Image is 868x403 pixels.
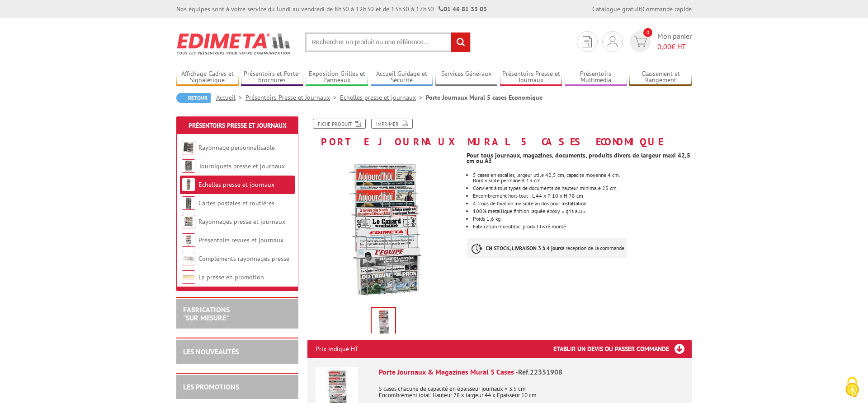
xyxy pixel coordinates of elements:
img: Compléments rayonnages presse [182,252,195,265]
strong: EN STOCK, LIVRAISON 3 à 4 jours [486,245,562,251]
span: € HT [657,42,692,52]
a: devis rapide 0 Mon panier 0,00€ HT [627,31,692,52]
a: Présentoirs Multimédia [565,70,627,85]
a: Commande rapide [642,5,692,13]
a: Affichage Cadres et Signalétique [176,70,239,85]
li: 100% métallique finition laquée époxy « gris alu » [473,208,692,214]
a: Rayonnage personnalisable [198,144,275,152]
a: Tourniquets presse et journaux [198,162,285,170]
a: Echelles presse et journaux [340,93,426,102]
a: Catalogue gratuit [592,5,641,13]
img: echelles_presse_22351908_2.jpg [372,308,395,336]
img: Présentoirs revues et journaux [182,233,195,247]
a: Compléments rayonnages presse [198,255,289,263]
a: La presse en promotion [198,273,264,281]
a: Imprimer [371,119,413,129]
div: | [592,5,692,14]
li: Convient à tous types de documents de hauteur minimale 23 cm. [473,185,692,191]
span: 0,00 [657,42,671,51]
div: Nos équipes sont à votre service du lundi au vendredi de 8h30 à 12h30 et de 13h30 à 17h30 [176,5,487,14]
span: 0 [643,28,652,37]
strong: Pour tous journaux, magazines, documents, produits divers de largeur maxi 42,5 cm ou A3 [467,151,690,165]
a: Services Généraux [435,70,498,85]
li: Porte Journaux Mural 5 cases Economique [426,93,542,102]
img: devis rapide [583,36,592,47]
p: Prix indiqué HT [316,340,359,358]
li: Fabrication monobloc, produit livré monté [473,224,692,229]
h3: Etablir un devis ou passer commande [553,340,692,358]
img: Edimeta [176,27,292,60]
a: Classement et Rangement [629,70,692,85]
a: Présentoirs et Porte-brochures [241,70,303,85]
span: Mon panier [657,31,692,52]
img: La presse en promotion [182,270,195,284]
img: Rayonnage personnalisable [182,141,195,154]
img: devis rapide [608,36,618,47]
a: LES PROMOTIONS [183,382,239,391]
img: devis rapide [634,37,647,47]
a: Retour [176,93,211,103]
strong: 01 46 81 33 03 [439,5,487,13]
a: Rayonnages presse et journaux [198,218,285,226]
a: Présentoirs Presse et Journaux [500,70,562,85]
button: Cookies (fenêtre modale) [836,372,868,403]
p: à réception de la commande [467,238,627,258]
li: Encombrement hors tout : L 44 x P 10 x H 78 cm [473,193,692,199]
a: Accueil [216,93,245,102]
a: Présentoirs Presse et Journaux [245,93,340,102]
li: Poids 1,6 kg [473,216,692,222]
img: Rayonnages presse et journaux [182,215,195,228]
img: Tourniquets presse et journaux [182,159,195,173]
li: 5 cases en escalier, largeur utile 42,5 cm, capacité moyenne 4 cm. Bord visible permanent 13 cm. [473,172,692,183]
a: Présentoirs revues et journaux [198,236,283,244]
input: Rechercher un produit ou une référence... [305,32,471,52]
a: FABRICATIONS"Sur Mesure" [183,305,230,322]
p: 5 cases chacune de capacité en épaisseur journaux = 3.5 cm Encombrement total: Hauteur 78 x large... [379,380,684,398]
a: LES NOUVEAUTÉS [183,347,239,356]
a: Fiche produit [313,119,366,129]
a: Présentoirs Presse et Journaux [189,121,287,130]
div: Porte Journaux & Magazines Mural 5 Cases - [379,367,684,377]
a: Exposition Grilles et Panneaux [306,70,368,85]
img: Echelles presse et journaux [182,178,195,191]
img: Cookies (fenêtre modale) [841,376,863,398]
img: echelles_presse_22351908_2.jpg [307,152,460,304]
a: Echelles presse et journaux [198,181,274,189]
img: Cartes postales et routières [182,196,195,210]
a: Cartes postales et routières [198,199,274,207]
li: 4 trous de fixation invisible au dos pour installation. [473,201,692,206]
input: rechercher [451,32,470,52]
span: Réf.22351908 [518,367,562,376]
a: Accueil Guidage et Sécurité [371,70,433,85]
